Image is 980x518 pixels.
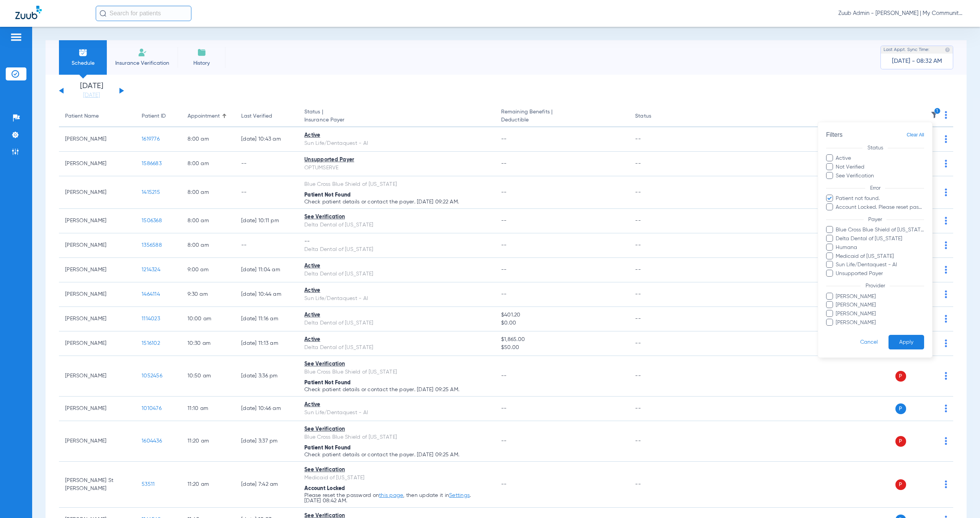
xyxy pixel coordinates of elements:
[906,130,924,140] span: Clear All
[862,145,888,150] span: Status
[849,334,889,349] button: Cancel
[835,235,924,243] span: Delta Dental of [US_STATE]
[835,243,924,251] span: Humana
[826,172,924,180] label: See Verification
[835,310,924,318] span: [PERSON_NAME]
[865,185,885,190] span: Error
[826,154,924,162] label: Active
[826,163,924,171] label: Not Verified
[861,283,890,289] span: Provider
[826,131,843,138] span: Filters
[942,481,980,518] iframe: Chat Widget
[863,216,887,222] span: Payer
[835,203,924,211] span: Account Locked. Please reset password.
[835,252,924,260] span: Medicaid of [US_STATE]
[835,301,924,309] span: [PERSON_NAME]
[835,270,924,278] span: Unsupported Payer
[835,318,924,326] span: [PERSON_NAME]
[835,292,924,300] span: [PERSON_NAME]
[889,334,924,349] button: Apply
[835,261,924,269] span: Sun Life/Dentaquest - AI
[835,195,924,203] span: Patient not found.
[835,226,924,234] span: Blue Cross Blue Shield of [US_STATE]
